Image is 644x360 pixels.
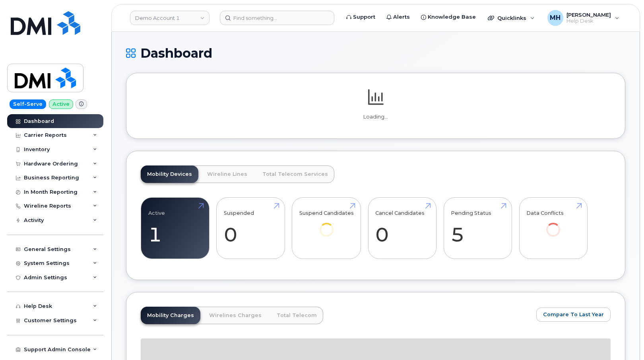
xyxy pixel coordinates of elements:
a: Mobility Charges [141,307,200,324]
a: Wirelines Charges [203,307,268,324]
a: Mobility Devices [141,165,198,183]
a: Wireline Lines [201,165,254,183]
a: Data Conflicts [526,202,580,248]
a: Pending Status 5 [451,202,504,255]
a: Suspend Candidates [299,202,354,248]
button: Compare To Last Year [536,307,611,322]
a: Suspended 0 [224,202,277,255]
h1: Dashboard [126,46,625,60]
a: Total Telecom Services [256,165,334,183]
a: Cancel Candidates 0 [375,202,429,255]
span: Compare To Last Year [543,311,604,318]
a: Active 1 [148,202,202,255]
a: Total Telecom [270,307,323,324]
p: Loading... [141,113,611,121]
